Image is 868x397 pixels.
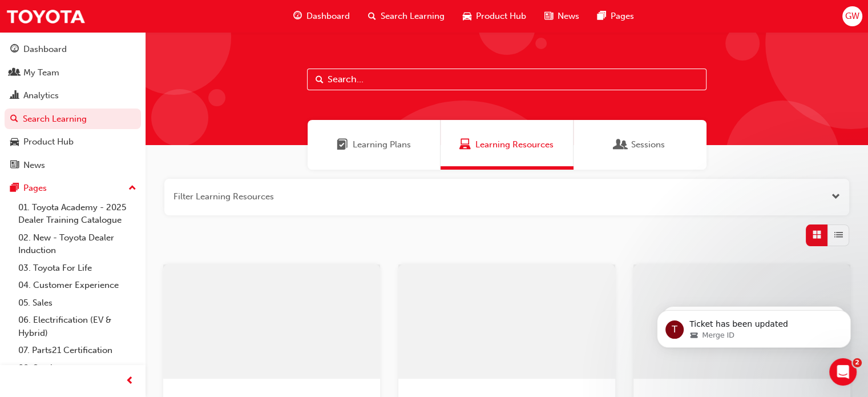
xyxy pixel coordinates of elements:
button: Open the filter [831,190,840,203]
span: people-icon [10,68,19,78]
a: 05. Sales [14,294,141,312]
span: 2 [853,358,862,367]
a: pages-iconPages [588,5,643,28]
a: SessionsSessions [574,120,706,170]
span: pages-icon [10,183,19,194]
button: Pages [5,178,141,199]
span: pages-icon [597,9,606,23]
span: Learning Plans [353,138,411,151]
a: Learning PlansLearning Plans [308,120,441,170]
div: Analytics [23,89,59,102]
a: guage-iconDashboard [284,5,359,28]
a: News [5,155,141,176]
span: Search Learning [381,10,445,23]
span: news-icon [10,161,19,171]
iframe: Intercom notifications message [640,286,868,366]
iframe: Intercom live chat [829,358,857,386]
span: search-icon [368,9,376,23]
span: Grid [813,228,821,242]
a: 02. New - Toyota Dealer Induction [14,229,141,259]
a: My Team [5,62,141,83]
span: Product Hub [476,10,526,23]
input: Search... [307,69,706,90]
a: 06. Electrification (EV & Hybrid) [14,311,141,342]
span: car-icon [463,9,471,23]
div: News [23,159,45,172]
span: Pages [611,10,634,23]
a: car-iconProduct Hub [454,5,535,28]
span: Sessions [631,138,665,151]
a: Dashboard [5,39,141,60]
span: Learning Resources [459,138,471,151]
div: Product Hub [23,135,74,149]
span: Sessions [615,138,627,151]
span: Dashboard [306,10,350,23]
span: prev-icon [126,374,134,388]
a: news-iconNews [535,5,588,28]
a: 08. Service [14,359,141,377]
span: search-icon [10,114,18,125]
span: News [558,10,579,23]
span: guage-icon [10,45,19,55]
span: news-icon [544,9,553,23]
a: search-iconSearch Learning [359,5,454,28]
button: DashboardMy TeamAnalyticsSearch LearningProduct HubNews [5,37,141,178]
span: List [834,228,843,242]
a: 03. Toyota For Life [14,259,141,277]
span: Learning Plans [337,138,348,151]
a: Analytics [5,85,141,106]
span: Learning Resources [475,138,554,151]
a: 01. Toyota Academy - 2025 Dealer Training Catalogue [14,199,141,229]
span: chart-icon [10,91,19,101]
button: GW [842,6,862,26]
span: guage-icon [293,9,302,23]
img: Trak [6,3,86,29]
a: 07. Parts21 Certification [14,342,141,359]
a: 04. Customer Experience [14,276,141,294]
a: Learning ResourcesLearning Resources [441,120,574,170]
span: car-icon [10,137,19,147]
span: up-icon [128,181,136,196]
span: GW [845,10,859,23]
div: Dashboard [23,43,67,56]
div: My Team [23,66,59,79]
span: Search [316,73,324,86]
a: Product Hub [5,131,141,153]
div: Pages [23,182,47,195]
a: Search Learning [5,109,141,130]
